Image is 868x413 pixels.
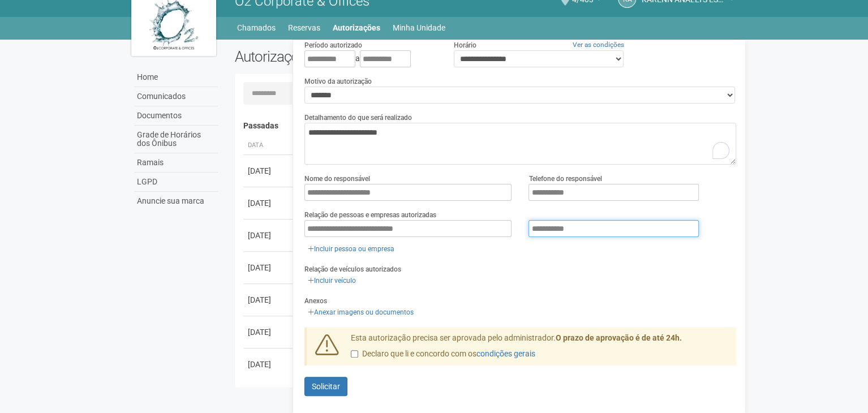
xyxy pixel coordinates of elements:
[248,165,290,177] div: [DATE]
[351,350,358,358] input: Declaro que li e concordo com oscondições gerais
[304,174,370,184] label: Nome do responsável
[134,68,218,87] a: Home
[393,20,445,36] a: Minha Unidade
[248,359,290,370] div: [DATE]
[248,326,290,338] div: [DATE]
[243,122,728,130] h4: Passadas
[573,41,624,49] a: Ver as condições
[304,264,401,274] label: Relação de veículos autorizados
[134,192,218,210] a: Anuncie sua marca
[134,153,218,173] a: Ramais
[556,333,682,342] strong: O prazo de aprovação é de até 24h.
[248,230,290,241] div: [DATE]
[351,349,535,360] label: Declaro que li e concordo com os
[134,106,218,126] a: Documentos
[304,210,436,220] label: Relação de pessoas e empresas autorizadas
[304,76,372,87] label: Motivo da autorização
[476,349,535,358] a: condições gerais
[304,50,437,67] div: a
[134,173,218,192] a: LGPD
[248,262,290,273] div: [DATE]
[528,174,601,184] label: Telefone do responsável
[454,40,476,50] label: Horário
[248,294,290,306] div: [DATE]
[134,126,218,153] a: Grade de Horários dos Ônibus
[237,20,276,36] a: Chamados
[304,377,347,396] button: Solicitar
[304,296,327,306] label: Anexos
[304,243,398,255] a: Incluir pessoa ou empresa
[304,40,362,50] label: Período autorizado
[312,382,340,391] span: Solicitar
[243,136,294,155] th: Data
[134,87,218,106] a: Comunicados
[333,20,380,36] a: Autorizações
[288,20,320,36] a: Reservas
[235,48,477,65] h2: Autorizações
[304,113,412,123] label: Detalhamento do que será realizado
[304,123,736,165] textarea: To enrich screen reader interactions, please activate Accessibility in Grammarly extension settings
[342,333,736,365] div: Esta autorização precisa ser aprovada pelo administrador.
[248,197,290,209] div: [DATE]
[304,306,417,319] a: Anexar imagens ou documentos
[304,274,359,287] a: Incluir veículo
